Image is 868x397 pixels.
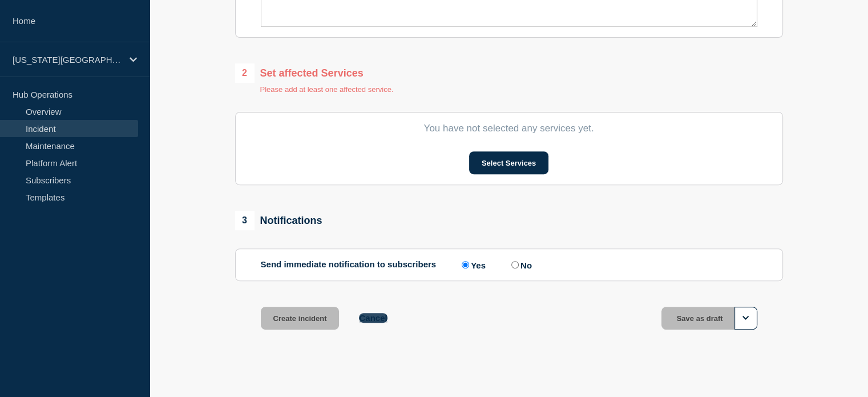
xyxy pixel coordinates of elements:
div: Send immediate notification to subscribers [261,259,757,270]
div: Notifications [235,211,322,230]
span: 3 [235,211,255,230]
p: Send immediate notification to subscribers [261,259,437,270]
button: Save as draft [661,307,757,330]
span: 2 [235,63,255,83]
button: Cancel [359,313,387,323]
input: Yes [462,261,469,268]
button: Options [734,307,757,330]
div: Set affected Services [235,63,394,83]
label: Yes [459,259,486,270]
button: Select Services [469,151,548,174]
p: You have not selected any services yet. [261,123,757,134]
input: No [511,261,519,268]
p: [US_STATE][GEOGRAPHIC_DATA] [13,55,122,65]
label: No [508,259,532,270]
button: Create incident [261,307,340,330]
p: Please add at least one affected service. [260,85,394,94]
